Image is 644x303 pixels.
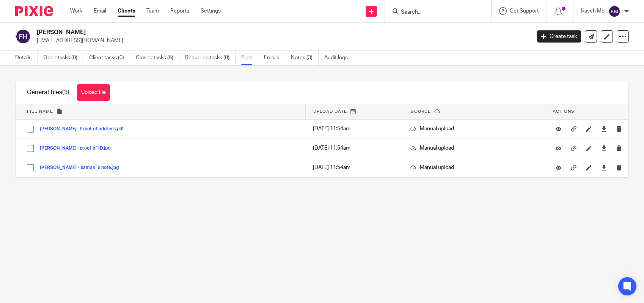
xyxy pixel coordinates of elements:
[313,144,395,152] p: [DATE] 11:54am
[89,50,130,65] a: Client tasks (0)
[313,125,395,133] p: [DATE] 11:54am
[601,164,607,171] a: Download
[313,164,395,171] p: [DATE] 11:54am
[313,109,347,114] span: Upload date
[264,50,285,65] a: Emails
[400,9,468,16] input: Search
[510,8,539,14] span: Get Support
[37,37,526,44] p: [EMAIL_ADDRESS][DOMAIN_NAME]
[601,125,607,133] a: Download
[601,144,607,152] a: Download
[27,88,69,96] h1: General files
[608,5,620,17] img: svg%3E
[553,109,575,114] span: Actions
[411,109,431,114] span: Source
[118,7,135,15] a: Clients
[94,7,106,15] a: Email
[201,7,221,15] a: Settings
[324,50,353,65] a: Audit logs
[43,50,83,65] a: Open tasks (0)
[23,141,38,156] input: Select
[410,164,537,171] p: Manual upload
[170,7,189,15] a: Reports
[136,50,179,65] a: Closed tasks (6)
[537,30,581,43] a: Create task
[581,7,605,15] p: Kaveh Mo
[27,109,53,114] span: File name
[40,126,130,132] button: [PERSON_NAME]- Proof of address.pdf
[410,125,537,133] p: Manual upload
[15,6,53,16] img: Pixie
[185,50,236,65] a: Recurring tasks (0)
[37,28,428,36] h2: [PERSON_NAME]
[410,144,537,152] p: Manual upload
[23,161,38,175] input: Select
[77,84,110,101] button: Upload file
[62,89,69,95] span: (3)
[70,7,82,15] a: Work
[15,28,31,44] img: svg%3E
[23,122,38,136] input: Select
[15,50,38,65] a: Details
[40,146,116,151] button: [PERSON_NAME]- proof of ID.jpg
[146,7,159,15] a: Team
[241,50,258,65] a: Files
[291,50,319,65] a: Notes (3)
[40,165,124,170] button: [PERSON_NAME] - saman`s note.jpg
